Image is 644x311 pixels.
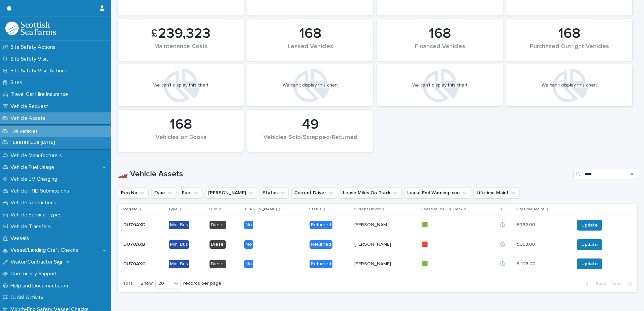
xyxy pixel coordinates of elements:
[500,260,507,267] p: ⏲️
[8,164,60,171] p: Vehicle Fuel Usage
[169,221,189,229] div: Mini Bus
[118,275,138,292] p: 1 of 1
[205,187,257,198] button: Lightfoot
[474,187,520,198] button: Lifetime Maint
[259,134,362,148] div: Vehicles Sold/Scrapped/Returned
[577,239,602,250] button: Update
[577,258,602,269] button: Update
[591,281,606,286] span: Back
[542,82,597,88] div: We can't display this chart
[500,240,507,247] p: ⏲️
[210,221,226,229] div: Diesel
[123,221,147,228] p: DU70AXD
[8,79,28,86] p: Sites
[581,261,598,267] span: Update
[158,25,211,42] span: 239,323
[8,235,34,242] p: Vessels
[8,259,75,265] p: Visitor/Contractor Sign-In
[169,260,189,268] div: Mini Bus
[8,247,84,253] p: Vessel/Landing Craft Checks
[209,206,217,213] p: Fuel
[354,260,392,267] p: Charlie McDermott
[8,283,73,289] p: Help and Documentation
[8,223,56,230] p: Vehicle Transfers
[354,206,381,213] p: Current Driver
[210,260,226,268] div: Diesel
[577,220,602,231] button: Update
[291,187,337,198] button: Current Driver
[516,206,545,213] p: Lifetime Maint
[260,187,289,198] button: Status
[151,27,157,40] span: £
[8,176,63,182] p: Vehicle EV Charging
[156,280,172,287] div: 20
[8,115,51,122] p: Vehicle Assets
[310,260,332,268] div: Returned
[518,43,621,57] div: Purchased Outright Vehicles
[8,68,73,74] p: Site Safety Visit Actions
[169,240,189,249] div: Mini Bus
[8,200,62,206] p: Vehicle Restrictions
[8,140,60,145] p: Leases Due [DATE]
[210,240,226,249] div: Diesel
[354,221,393,228] p: Matthew Dade, Mark Davies, Andrew Manson, Mark W Catton, Steven Leslie, Craig Fullerton, Liam Graham
[140,281,153,286] p: Show
[518,25,621,42] div: 168
[8,152,67,159] p: Vehicle Manufacturers
[421,206,462,213] p: Lease Miles On-Track
[412,82,468,88] div: We can't display this chart
[581,241,598,248] span: Update
[118,235,637,254] tr: DU70AXBDU70AXB Mini BusDieselNoReturned[PERSON_NAME][PERSON_NAME] 🟥🟥 ⏲️⏲️ £ 353.00£ 353.00 Update
[517,221,537,228] p: £ 732.00
[8,56,54,62] p: Site Safety Visit
[179,187,202,198] button: Fuel
[422,221,429,228] p: 🟩
[388,25,491,42] div: 168
[123,260,147,267] p: DU70AXC
[404,187,471,198] button: Lease End Warning Icon
[118,215,637,235] tr: DU70AXDDU70AXD Mini BusDieselNoReturned[PERSON_NAME], [PERSON_NAME], [PERSON_NAME], [PERSON_NAME]...
[8,91,73,98] p: Travel Car Hire Insurance
[422,260,429,267] p: 🟩
[8,103,54,110] p: Vehicle Request
[388,43,491,57] div: Financed Vehicles
[8,188,74,194] p: Vehicle P11D Submissions
[259,116,362,133] div: 49
[151,187,176,198] button: Type
[118,187,149,198] button: Reg No
[422,240,429,247] p: 🟥
[118,169,571,179] h1: 🏎️ Vehicle Assets
[118,254,637,274] tr: DU70AXCDU70AXC Mini BusDieselNoReturned[PERSON_NAME][PERSON_NAME] 🟩🟩 ⏲️⏲️ £ 423.00£ 423.00 Update
[517,240,537,247] p: £ 353.00
[183,281,221,286] p: records per page
[573,169,637,179] input: Search
[244,240,253,249] div: No
[500,221,507,228] p: ⏲️
[153,82,208,88] div: We can't display this chart
[8,295,49,301] p: CJAM Activity
[129,116,232,133] div: 168
[8,129,43,134] p: All Vehicles
[259,43,362,57] div: Leased Vehicles
[259,25,362,42] div: 168
[309,206,322,213] p: Status
[283,82,338,88] div: We can't display this chart
[310,240,332,249] div: Returned
[8,271,62,277] p: Community Support
[580,281,609,287] button: Back
[354,240,392,247] p: [PERSON_NAME]
[244,221,253,229] div: No
[611,281,626,286] span: Next
[310,221,332,229] div: Returned
[609,281,637,287] button: Next
[244,206,277,213] p: [PERSON_NAME]
[581,222,598,229] span: Update
[8,44,61,50] p: Site Safety Actions
[517,260,537,267] p: £ 423.00
[123,206,138,213] p: Reg No
[168,206,178,213] p: Type
[340,187,401,198] button: Lease Miles On-Track
[123,240,147,247] p: DU70AXB
[129,134,232,148] div: Vehicles on Books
